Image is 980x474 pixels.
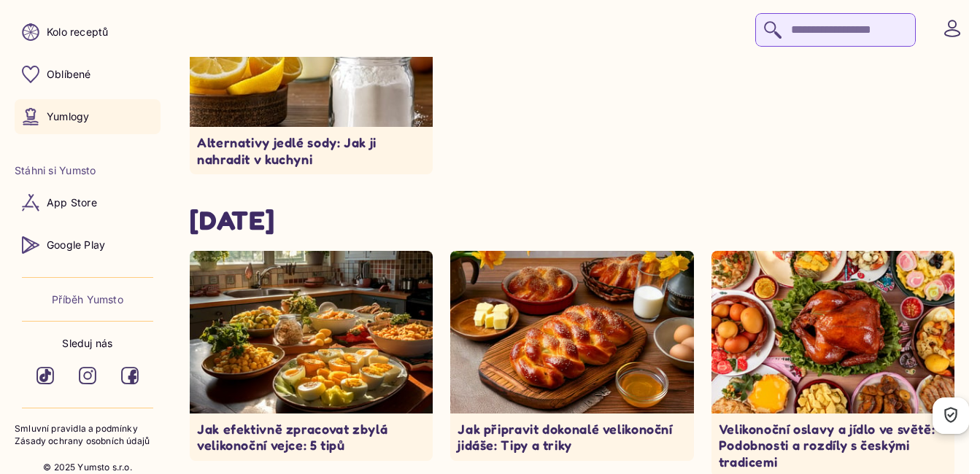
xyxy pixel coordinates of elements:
[15,99,161,134] a: Yumlogy
[450,251,693,413] img: Čerstvě upečené velikonoční jidáše na stole s medem a jarními květinami
[15,423,161,435] a: Smluvní pravidla a podmínky
[43,462,132,474] p: © 2025 Yumsto s.r.o.
[15,185,161,220] a: App Store
[15,435,161,448] a: Zásady ochrany osobních údajů
[458,421,686,454] p: Jak připravit dokonalé velikonoční jidáše: Tipy a triky
[190,251,433,460] a: Kreativní využití vařených vajec v různých pokrmech na kuchyňské linceJak efektivně zpracovat zby...
[15,15,161,50] a: Kolo receptů
[450,251,693,460] a: Čerstvě upečené velikonoční jidáše na stole s medem a jarními květinamiJak připravit dokonalé vel...
[15,228,161,263] a: Google Play
[62,336,112,351] p: Sleduj nás
[15,163,161,178] li: Stáhni si Yumsto
[47,109,89,124] p: Yumlogy
[711,251,954,413] img: Velikonoční stůl s tradičními pokrmy z celého světa včetně šunky a jarních dekorací
[197,421,425,454] p: Jak efektivně zpracovat zbylá velikonoční vejce: 5 tipů
[47,195,97,210] p: App Store
[47,238,105,252] p: Google Play
[47,25,109,39] p: Kolo receptů
[197,134,425,167] p: Alternativy jedlé sody: Jak ji nahradit v kuchyni
[190,251,433,413] img: Kreativní využití vařených vajec v různých pokrmech na kuchyňské lince
[52,292,123,307] a: Příběh Yumsto
[719,421,947,470] p: Velikonoční oslavy a jídlo ve světě: Podobnosti a rozdíly s českými tradicemi
[15,57,161,92] a: Oblíbené
[190,203,954,236] h2: [DATE]
[47,67,91,82] p: Oblíbené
